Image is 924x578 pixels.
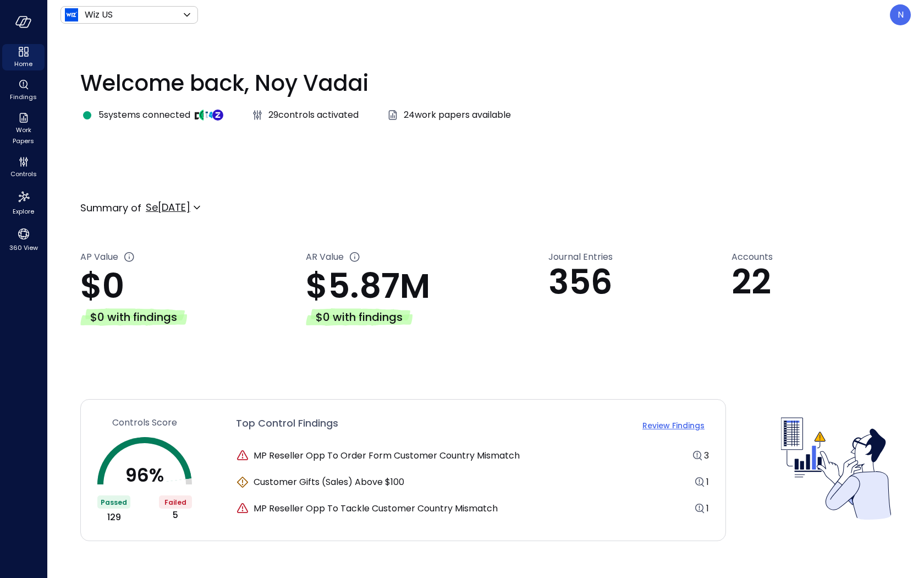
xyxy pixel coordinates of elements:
img: Icon [65,8,78,21]
p: 96 % [125,466,164,484]
div: Explore [2,187,45,218]
span: Failed [164,498,186,507]
a: 3 [704,449,709,462]
div: Se[DATE] [146,198,190,217]
div: Noy Vadai [890,4,911,25]
div: Work Papers [2,110,45,148]
span: Journal Entries [548,250,613,264]
img: Controls [781,413,891,524]
button: Review Findings [638,416,709,435]
span: 356 [548,258,613,306]
p: Wiz US [85,8,113,21]
span: MP Reseller Opp To Tackle Customer Country Mismatch [254,502,498,515]
span: Explore [13,206,34,217]
span: Controls [10,168,37,179]
a: Controls Score [97,416,192,429]
div: Controls [2,154,45,181]
span: AP Value [80,250,118,268]
a: 1 [706,476,709,489]
div: Home [2,44,45,70]
span: 1 [706,502,709,515]
span: 3 [704,449,709,462]
span: Home [14,58,32,69]
a: 29controls activated [251,108,359,122]
img: integration-logo [199,110,210,121]
span: Customer Gifts (Sales) Above $100 [254,476,404,489]
img: integration-logo [208,110,219,121]
a: 24work papers available [386,108,511,122]
span: AR Value [306,250,344,268]
span: MP Reseller Opp To Order Form Customer Country Mismatch [254,449,520,462]
span: 24 work papers available [404,108,511,122]
p: Welcome back, Noy Vadai [80,67,891,100]
span: 129 [107,511,121,524]
span: $0 [80,262,124,310]
img: integration-logo [195,110,206,121]
a: $0 with findings [80,306,306,326]
p: Summary of [80,200,141,215]
span: $5.87M [306,262,430,310]
img: integration-logo [212,110,223,121]
span: 5 systems connected [98,108,190,122]
span: 1 [706,476,709,488]
span: Accounts [732,250,773,264]
div: $0 with findings [80,308,187,326]
span: 29 controls activated [268,108,359,122]
p: Review Findings [642,420,705,432]
div: $0 with findings [306,308,413,326]
span: Findings [10,91,37,102]
span: Passed [101,498,127,507]
a: $0 with findings [306,306,549,326]
span: Work Papers [7,124,40,146]
img: integration-logo [204,110,215,121]
span: Top Control Findings [236,416,338,435]
div: Findings [2,77,45,103]
a: 1 [706,502,709,515]
p: 22 [732,264,892,301]
div: 360 View [2,225,45,254]
span: 5 [173,509,178,522]
p: N [898,8,904,21]
span: 360 View [9,242,38,253]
